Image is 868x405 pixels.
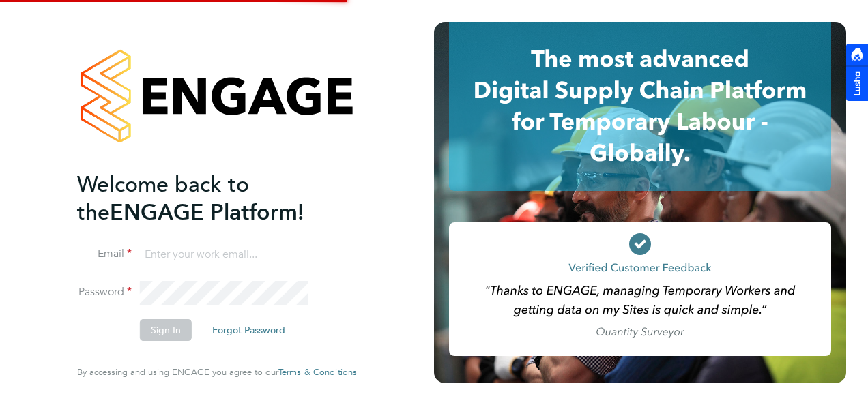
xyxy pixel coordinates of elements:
[140,319,192,341] button: Sign In
[201,319,296,341] button: Forgot Password
[77,171,249,226] span: Welcome back to the
[77,285,132,299] label: Password
[77,170,343,226] h2: ENGAGE Platform!
[77,366,357,378] span: By accessing and using ENGAGE you agree to our
[77,247,132,261] label: Email
[278,367,357,378] a: Terms & Conditions
[140,243,308,267] input: Enter your work email...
